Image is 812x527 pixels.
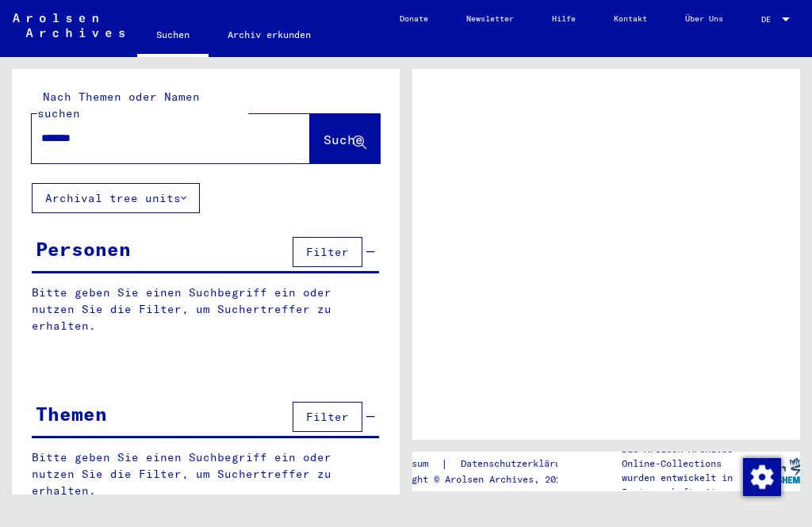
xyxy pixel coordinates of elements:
p: Bitte geben Sie einen Suchbegriff ein oder nutzen Sie die Filter, um Suchertreffer zu erhalten. [32,285,379,334]
div: Zustimmung ändern [742,457,780,495]
button: Archival tree units [32,183,200,213]
mat-label: Nach Themen oder Namen suchen [37,90,200,120]
button: Filter [293,402,362,432]
img: Arolsen_neg.svg [13,13,124,37]
img: Zustimmung ändern [743,458,781,496]
span: Filter [306,245,349,259]
p: Copyright © Arolsen Archives, 2021 [378,472,591,487]
p: Bitte geben Sie einen Suchbegriff ein oder nutzen Sie die Filter, um Suchertreffer zu erhalten. O... [32,449,380,516]
a: Datenschutzerklärung [448,456,591,472]
span: Filter [306,410,349,424]
button: Suche [310,114,380,163]
button: Filter [293,237,362,267]
p: Die Arolsen Archives Online-Collections [622,442,752,471]
p: wurden entwickelt in Partnerschaft mit [622,471,752,499]
a: Suchen [137,16,209,57]
span: Suche [324,132,363,147]
div: Themen [36,399,107,428]
div: | [378,456,591,472]
span: DE [761,15,779,24]
a: Archiv erkunden [209,16,330,54]
div: Personen [36,235,131,263]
